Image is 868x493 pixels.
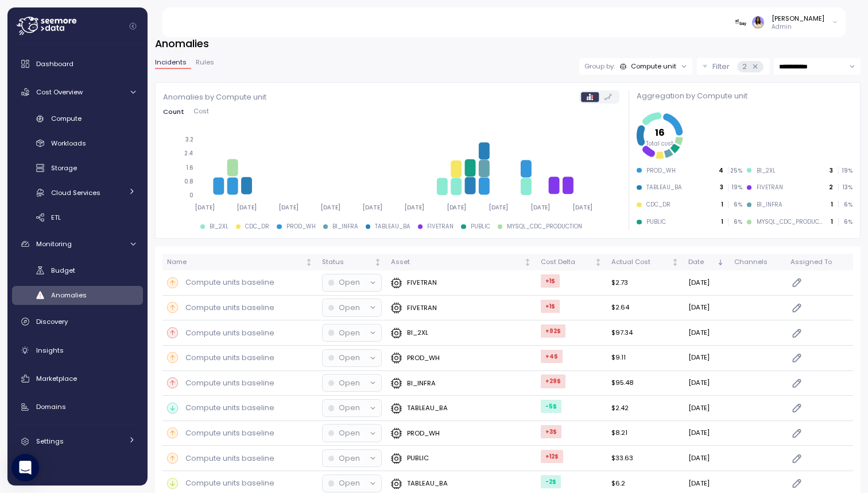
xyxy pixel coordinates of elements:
[407,303,437,312] p: FIVETRAN
[391,257,522,267] div: Asset
[51,114,82,123] span: Compute
[752,16,764,28] img: ACg8ocLZbCfiIcRY1UvIrSclsFfpd9IZ23ZbUkX6e8hl_ICG-iWpeXo=s96-c
[339,453,360,464] p: Open
[36,317,68,326] span: Discovery
[323,299,381,316] button: Open
[51,266,75,275] span: Budget
[607,270,684,296] td: $2.73
[637,90,852,102] p: Aggregation by Compute unit
[407,379,436,388] p: BI_INFRA
[728,184,742,192] p: 19 %
[541,400,561,413] div: -5 $
[716,258,724,266] div: Sorted descending
[427,223,454,231] div: FIVETRAN
[286,223,316,231] div: PROD_WH
[541,475,561,488] div: -2 $
[163,91,266,103] p: Anomalies by Compute unit
[245,223,269,231] div: CDC_DR
[757,201,782,209] div: BI_INFRA
[339,327,360,339] p: Open
[12,109,143,128] a: Compute
[184,178,193,185] tspan: 0.8
[51,163,77,173] span: Storage
[607,396,684,421] td: $2.42
[541,425,561,438] div: +3 $
[607,320,684,346] td: $97.34
[507,223,582,231] div: MYSQL_CDC_PRODUCTION
[12,430,143,453] a: Settings
[407,479,448,488] p: TABLEAU_BA
[305,258,313,266] div: Not sorted
[407,278,437,287] p: FIVETRAN
[322,257,372,267] div: Status
[407,429,440,438] p: PROD_WH
[831,201,833,209] p: 1
[646,201,671,209] div: CDC_DR
[195,204,215,211] tspan: [DATE]
[671,258,679,266] div: Not sorted
[36,402,66,411] span: Domains
[607,254,684,270] th: Actual CostNot sorted
[684,346,730,371] td: [DATE]
[541,274,560,288] div: +1 $
[51,188,100,197] span: Cloud Services
[734,257,781,267] div: Channels
[772,14,824,23] div: [PERSON_NAME]
[36,374,77,383] span: Marketplace
[655,125,665,139] tspan: 16
[839,184,852,192] p: 13 %
[36,437,64,446] span: Settings
[339,377,360,389] p: Open
[611,257,669,267] div: Actual Cost
[185,302,274,314] p: Compute units baseline
[12,52,143,75] a: Dashboard
[12,183,143,202] a: Cloud Services
[772,23,824,31] p: Admin
[339,302,360,314] p: Open
[735,16,747,28] img: 676124322ce2d31a078e3b71.PNG
[186,163,193,171] tspan: 1.6
[839,218,852,226] p: 6 %
[790,257,848,267] div: Assigned To
[386,254,536,270] th: AssetNot sorted
[839,167,852,175] p: 19 %
[323,350,381,366] button: Open
[51,213,61,222] span: ETL
[688,257,715,267] div: Date
[405,204,425,211] tspan: [DATE]
[407,453,429,463] p: PUBLIC
[712,61,730,72] p: Filter
[12,396,143,419] a: Domains
[541,374,565,388] div: +29 $
[185,453,274,464] p: Compute units baseline
[11,454,39,481] div: Open Intercom Messenger
[36,87,83,97] span: Cost Overview
[167,257,303,267] div: Name
[375,223,410,231] div: TABLEAU_BA
[12,134,143,153] a: Workloads
[12,159,143,178] a: Storage
[728,201,742,209] p: 6 %
[12,286,143,305] a: Anomalies
[607,371,684,396] td: $95.48
[12,339,143,362] a: Insights
[541,257,592,267] div: Cost Delta
[697,58,769,75] button: Filter2
[831,218,833,226] p: 1
[536,254,607,270] th: Cost DeltaNot sorted
[839,201,852,209] p: 6 %
[721,218,723,226] p: 1
[447,204,467,211] tspan: [DATE]
[541,300,560,313] div: +1 $
[210,223,228,231] div: BI_2XL
[51,139,86,148] span: Workloads
[323,400,381,416] button: Open
[185,352,274,364] p: Compute units baseline
[728,218,742,226] p: 6 %
[757,167,776,175] div: BI_2XL
[323,450,381,467] button: Open
[12,208,143,227] a: ETL
[51,291,87,300] span: Anomalies
[185,277,274,288] p: Compute units baseline
[757,184,783,192] div: FIVETRAN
